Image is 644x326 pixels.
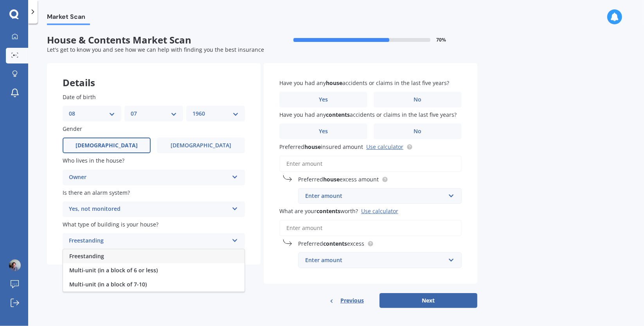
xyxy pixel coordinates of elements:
[414,96,422,103] span: No
[63,125,82,132] span: Gender
[69,266,158,274] span: Multi-unit (in a block of 6 or less)
[414,128,422,135] span: No
[317,207,340,215] b: contents
[69,173,228,182] div: Owner
[47,46,264,53] span: Let's get to know you and see how we can help with finding you the best insurance
[279,220,462,236] input: Enter amount
[298,240,364,247] span: Preferred excess
[76,142,138,149] span: [DEMOGRAPHIC_DATA]
[69,281,147,288] span: Multi-unit (in a block of 7-10)
[305,192,445,200] div: Enter amount
[340,295,364,306] span: Previous
[326,79,342,87] b: house
[47,34,262,46] span: House & Contents Market Scan
[63,221,158,228] span: What type of building is your house?
[279,156,462,172] input: Enter amount
[47,13,90,24] span: Market Scan
[279,143,363,150] span: Preferred insured amount
[63,157,124,165] span: Who lives in the house?
[323,176,340,183] b: house
[69,205,228,214] div: Yes, not monitored
[47,63,261,87] div: Details
[361,207,398,215] div: Use calculator
[304,143,321,150] b: house
[298,176,379,183] span: Preferred excess amount
[69,252,104,260] span: Freestanding
[305,256,445,264] div: Enter amount
[279,111,457,118] span: Have you had any accidents or claims in the last five years?
[380,293,477,308] button: Next
[319,128,328,135] span: Yes
[9,259,21,271] img: ACg8ocLuF6Ks4FTo4onqry48RefD7UWdQpcJLZTxHOtCqaCaYJHG_8_d=s96-c
[171,142,231,149] span: [DEMOGRAPHIC_DATA]
[319,96,328,103] span: Yes
[366,143,403,150] a: Use calculator
[323,240,347,247] b: contents
[63,93,96,101] span: Date of birth
[63,189,130,196] span: Is there an alarm system?
[326,111,350,118] b: contents
[437,37,446,43] span: 70 %
[69,236,228,246] div: Freestanding
[279,79,449,87] span: Have you had any accidents or claims in the last five years?
[279,207,358,215] span: What are your worth?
